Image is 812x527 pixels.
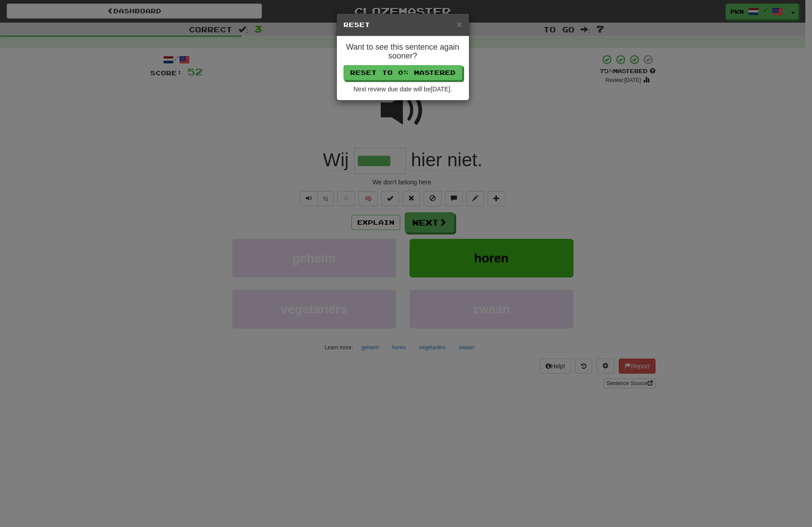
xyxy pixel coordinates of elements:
[344,65,462,80] button: Reset to 0% Mastered
[344,20,462,29] h5: Reset
[457,19,462,29] span: ×
[344,43,462,61] h4: Want to see this sentence again sooner?
[344,85,462,94] div: Next review due date will be [DATE] .
[457,20,462,29] button: Close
